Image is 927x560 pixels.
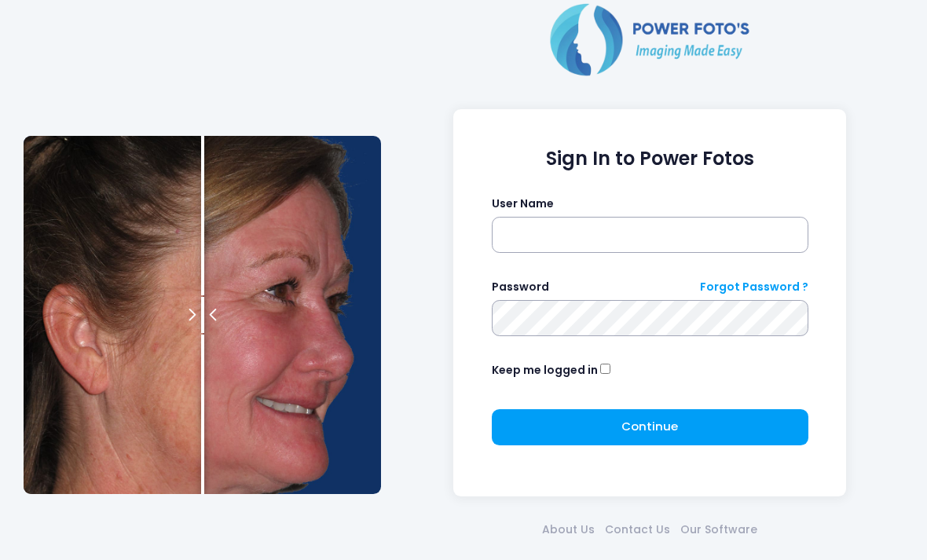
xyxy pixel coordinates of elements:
a: About Us [537,522,600,538]
a: Contact Us [600,522,676,538]
a: Forgot Password ? [700,279,808,295]
button: Continue [492,409,808,445]
label: Keep me logged in [492,362,598,379]
span: Continue [621,418,678,434]
label: Password [492,279,549,295]
h1: Sign In to Power Fotos [492,148,808,170]
a: Our Software [676,522,763,538]
label: User Name [492,196,554,212]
